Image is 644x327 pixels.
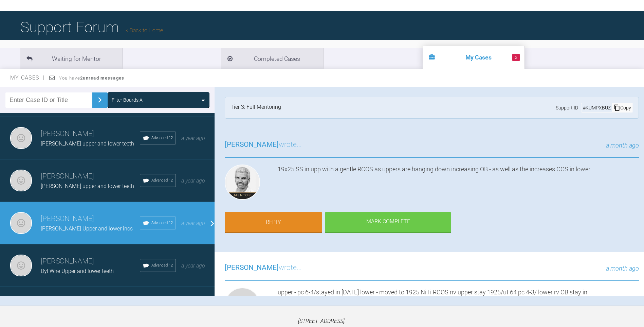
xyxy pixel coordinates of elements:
div: Copy [612,103,632,112]
img: Neil Fearns [10,255,32,276]
li: My Cases [423,46,525,69]
span: [PERSON_NAME] [225,263,279,272]
div: upper - pc 6-4/stayed in [DATE] lower - moved to 1925 NiTi RCOS nv upper stay 1925/ut 64 pc 4-3/ ... [278,288,639,326]
img: Neil Fearns [10,127,32,149]
span: Advanced 12 [151,262,173,269]
span: You have [59,75,125,81]
span: a year ago [181,177,205,184]
span: Advanced 12 [151,220,173,226]
span: 2 [512,54,520,61]
span: Dyl Whe Upper and lower teeth [41,268,114,274]
span: My Cases [10,74,45,81]
div: Tier 3: Full Mentoring [231,103,281,113]
span: a month ago [606,265,639,272]
h3: [PERSON_NAME] [41,171,140,182]
span: Advanced 12 [151,135,173,141]
img: Ross Hobson [225,165,260,200]
img: chevronRight.28bd32b0.svg [94,94,105,105]
h3: wrote... [225,139,302,151]
div: # KUMPXBUZ [582,104,612,111]
li: Waiting for Mentor [20,48,122,69]
div: Mark Complete [325,212,451,233]
span: [PERSON_NAME] Upper and lower incs [41,225,133,232]
span: [PERSON_NAME] [225,140,279,149]
a: Back to Home [126,27,163,34]
span: [PERSON_NAME] upper and lower teeth [41,183,134,189]
span: a year ago [181,262,205,269]
h3: [PERSON_NAME] [41,213,140,225]
img: Neil Fearns [10,212,32,234]
img: Neil Fearns [225,288,260,323]
span: Support ID [556,104,578,111]
div: 19x25 SS in upp with a gentle RCOS as uppers are hanging down increasing OB - as well as the incr... [278,165,639,203]
a: Reply [225,212,322,233]
span: a month ago [606,142,639,149]
h3: [PERSON_NAME] [41,256,140,267]
div: Filter Boards: All [112,96,145,104]
h3: [PERSON_NAME] [41,128,140,140]
h1: Support Forum [20,15,163,39]
li: Completed Cases [221,48,323,69]
input: Enter Case ID or Title [5,92,92,108]
img: Neil Fearns [10,170,32,191]
span: Advanced 12 [151,177,173,184]
span: a year ago [181,135,205,141]
span: a year ago [181,220,205,226]
h3: wrote... [225,262,302,274]
span: [PERSON_NAME] upper and lower teeth [41,140,134,147]
strong: 2 unread messages [80,75,124,81]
